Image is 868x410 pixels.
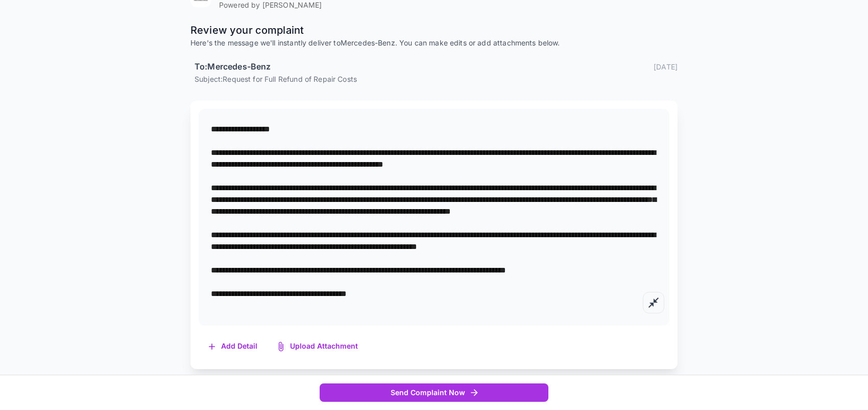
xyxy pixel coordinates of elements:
[268,336,368,357] button: Upload Attachment
[320,383,548,402] button: Send Complaint Now
[190,22,678,38] p: Review your complaint
[654,61,678,72] p: [DATE]
[195,74,678,84] p: Subject: Request for Full Refund of Repair Costs
[190,38,678,48] p: Here's the message we'll instantly deliver to Mercedes-Benz . You can make edits or add attachmen...
[195,60,271,74] h6: To: Mercedes-Benz
[199,336,268,357] button: Add Detail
